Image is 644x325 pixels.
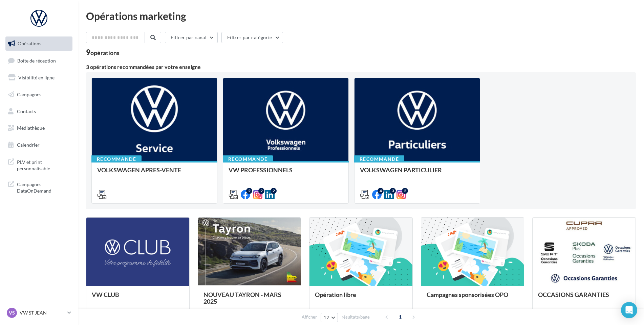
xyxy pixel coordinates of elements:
a: Boîte de réception [4,53,74,68]
span: Boîte de réception [17,57,56,63]
p: VW ST JEAN [20,309,65,316]
span: VS [9,309,15,316]
span: Contacts [17,108,36,114]
a: Calendrier [4,138,74,152]
div: 3 [390,188,396,194]
button: 12 [321,313,338,322]
span: VW CLUB [92,291,119,298]
div: opérations [90,50,120,56]
span: Opérations [18,41,41,46]
span: Opération libre [315,291,356,298]
div: 2 [246,188,252,194]
div: Open Intercom Messenger [621,302,637,318]
span: VOLKSWAGEN PARTICULIER [360,166,442,174]
a: PLV et print personnalisable [4,155,74,175]
a: VS VW ST JEAN [5,306,72,319]
div: Recommandé [91,155,142,163]
div: 2 [258,188,264,194]
div: 3 opérations recommandées par votre enseigne [86,64,636,70]
div: Opérations marketing [86,11,636,21]
span: résultats/page [342,314,370,320]
span: VOLKSWAGEN APRES-VENTE [97,166,181,174]
span: Campagnes [17,92,41,97]
span: Calendrier [17,142,40,148]
span: Campagnes sponsorisées OPO [427,291,508,298]
div: 9 [86,49,120,56]
span: Visibilité en ligne [18,75,55,80]
div: Recommandé [354,155,404,163]
span: OCCASIONS GARANTIES [538,291,609,298]
a: Opérations [4,36,74,51]
span: VW PROFESSIONNELS [229,166,293,174]
a: Campagnes [4,87,74,102]
button: Filtrer par catégorie [221,32,283,43]
div: Recommandé [223,155,273,163]
div: 4 [378,188,384,194]
span: NOUVEAU TAYRON - MARS 2025 [203,291,281,305]
span: 1 [395,311,406,322]
span: Afficher [302,314,317,320]
span: PLV et print personnalisable [17,157,70,172]
a: Médiathèque [4,121,74,135]
button: Filtrer par canal [165,32,218,43]
span: 12 [324,315,329,320]
a: Campagnes DataOnDemand [4,177,74,197]
a: Visibilité en ligne [4,71,74,85]
a: Contacts [4,104,74,119]
span: Médiathèque [17,125,45,131]
div: 2 [402,188,408,194]
div: 2 [271,188,277,194]
span: Campagnes DataOnDemand [17,180,70,194]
